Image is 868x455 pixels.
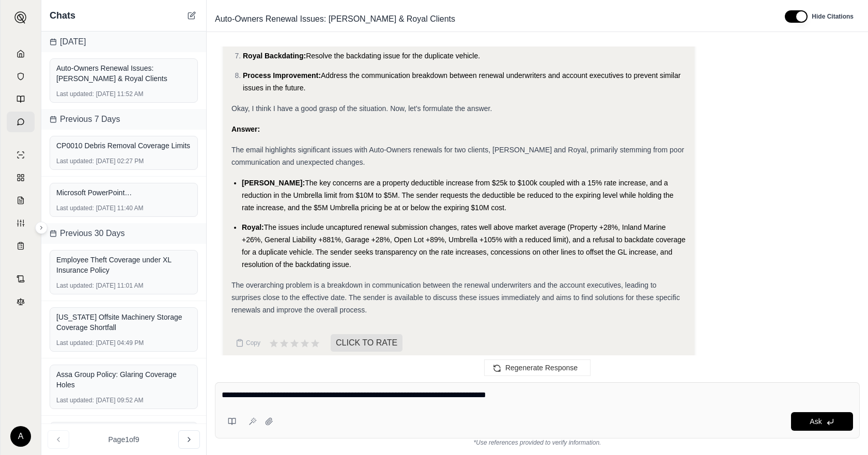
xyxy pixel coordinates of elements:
[35,222,48,234] button: Expand sidebar
[243,71,680,92] span: Address the communication breakdown between renewal underwriters and account executives to preven...
[7,112,35,132] a: Chat
[14,11,27,24] img: Expand sidebar
[109,434,139,445] span: Page 1 of 9
[7,145,35,165] a: Single Policy
[7,269,35,289] a: Contract Analysis
[7,213,35,233] a: Custom Report
[231,104,492,113] span: Okay, I think I have a good grasp of the situation. Now, let's formulate the answer.
[41,109,206,130] div: Previous 7 Days
[211,11,459,27] span: Auto-Owners Renewal Issues: [PERSON_NAME] & Royal Clients
[306,52,480,60] span: Resolve the backdating issue for the duplicate vehicle.
[505,364,578,372] span: Regenerate Response
[231,125,260,133] strong: Answer:
[7,190,35,211] a: Claim Coverage
[56,90,94,98] span: Last updated:
[56,157,191,165] div: [DATE] 02:27 PM
[56,140,191,151] div: CP0010 Debris Removal Coverage Limits
[242,223,264,231] span: Royal:
[211,11,772,27] div: Edit Title
[56,255,191,275] div: Employee Theft Coverage under XL Insurance Policy
[242,223,686,269] span: The issues include uncaptured renewal submission changes, rates well above market average (Proper...
[41,32,206,52] div: [DATE]
[185,9,198,22] button: New Chat
[56,339,94,347] span: Last updated:
[56,396,94,404] span: Last updated:
[7,66,35,87] a: Documents Vault
[56,90,191,98] div: [DATE] 11:52 AM
[56,312,191,333] div: [US_STATE] Offsite Machinery Storage Coverage Shortfall
[56,339,191,347] div: [DATE] 04:49 PM
[242,179,305,187] span: [PERSON_NAME]:
[56,281,191,290] div: [DATE] 11:01 AM
[56,63,191,84] div: Auto-Owners Renewal Issues: [PERSON_NAME] & Royal Clients
[810,417,822,426] span: Ask
[231,333,265,353] button: Copy
[215,438,860,447] div: *Use references provided to verify information.
[41,223,206,244] div: Previous 30 Days
[10,7,31,28] button: Expand sidebar
[56,204,191,212] div: [DATE] 11:40 AM
[246,339,260,347] span: Copy
[243,52,306,60] span: Royal Backdating:
[331,334,402,352] span: CLICK TO RATE
[7,167,35,188] a: Policy Comparisons
[56,187,134,198] span: Microsoft PowerPoint - Revere Plastics RFP - [DATE]_updated (002) - Read-Only.pdf
[231,281,680,314] span: The overarching problem is a breakdown in communication between the renewal underwriters and the ...
[791,412,853,431] button: Ask
[56,204,94,212] span: Last updated:
[231,146,684,166] span: The email highlights significant issues with Auto-Owners renewals for two clients, [PERSON_NAME] ...
[242,179,674,212] span: The key concerns are a property deductible increase from $25k to $100k coupled with a 15% rate in...
[484,359,591,376] button: Regenerate Response
[56,396,191,404] div: [DATE] 09:52 AM
[243,71,321,80] span: Process Improvement:
[812,12,854,21] span: Hide Citations
[7,89,35,109] a: Prompt Library
[10,426,31,447] div: A
[7,43,35,64] a: Home
[7,291,35,312] a: Legal Search Engine
[56,369,191,390] div: Assa Group Policy: Glaring Coverage Holes
[50,8,75,23] span: Chats
[56,281,94,290] span: Last updated:
[7,236,35,256] a: Coverage Table
[56,157,94,165] span: Last updated:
